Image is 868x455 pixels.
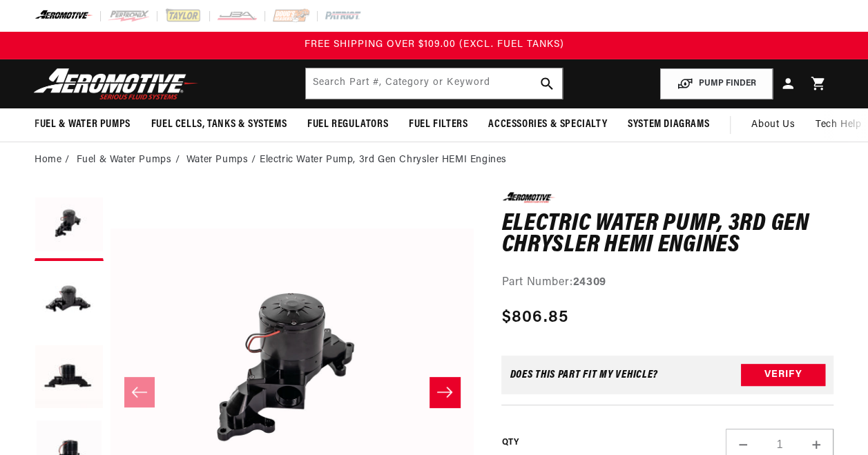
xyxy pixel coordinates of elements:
[35,153,61,168] a: Home
[510,369,658,380] div: Does This part fit My vehicle?
[617,108,720,141] summary: System Diagrams
[24,108,141,141] summary: Fuel & Water Pumps
[751,119,795,130] span: About Us
[409,117,467,132] span: Fuel Filters
[35,153,833,168] nav: breadcrumbs
[306,68,561,99] input: Search by Part Number, Category or Keyword
[186,153,249,168] a: Water Pumps
[77,153,172,168] a: Fuel & Water Pumps
[741,108,805,142] a: About Us
[305,39,564,50] span: FREE SHIPPING OVER $109.00 (EXCL. FUEL TANKS)
[124,377,155,407] button: Slide left
[260,153,507,168] li: Electric Water Pump, 3rd Gen Chrysler HEMI Engines
[35,344,104,413] button: Load image 3 in gallery view
[141,108,297,141] summary: Fuel Cells, Tanks & Systems
[307,117,388,132] span: Fuel Regulators
[532,68,562,99] button: search button
[628,117,709,132] span: System Diagrams
[816,117,861,133] span: Tech Help
[35,117,131,132] span: Fuel & Water Pumps
[741,364,825,386] button: Verify
[35,268,104,337] button: Load image 2 in gallery view
[573,277,606,288] strong: 24309
[151,117,287,132] span: Fuel Cells, Tanks & Systems
[501,305,568,330] span: $806.85
[35,192,104,261] button: Load image 1 in gallery view
[430,377,460,407] button: Slide right
[501,437,519,449] label: QTY
[501,274,833,292] div: Part Number:
[501,213,833,257] h1: Electric Water Pump, 3rd Gen Chrysler HEMI Engines
[660,68,773,99] button: PUMP FINDER
[478,108,617,141] summary: Accessories & Specialty
[297,108,398,141] summary: Fuel Regulators
[30,68,202,100] img: Aeromotive
[398,108,478,141] summary: Fuel Filters
[488,117,607,132] span: Accessories & Specialty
